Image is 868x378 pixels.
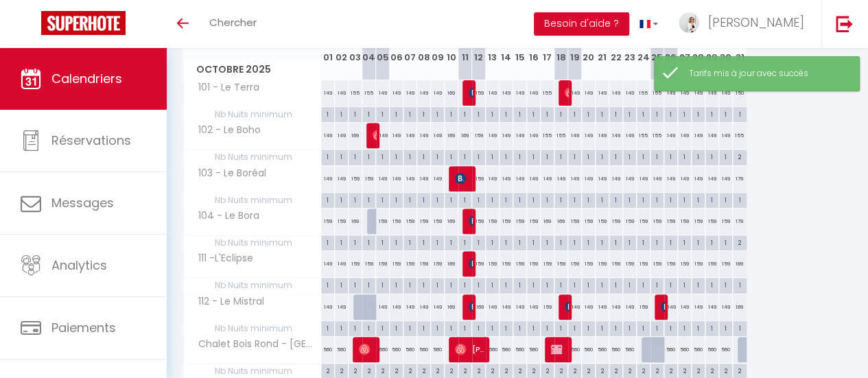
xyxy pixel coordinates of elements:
[376,166,390,191] div: 149
[51,257,107,274] span: Analytics
[587,36,591,49] abbr: L
[705,193,718,206] div: 1
[612,36,620,49] abbr: M
[349,107,362,120] div: 1
[513,123,527,148] div: 149
[184,107,320,122] span: Nb Nuits minimum
[349,209,362,234] div: 169
[582,107,595,120] div: 1
[664,166,678,191] div: 149
[486,123,500,148] div: 149
[705,166,719,191] div: 149
[11,5,52,47] button: Ouvrir le widget de chat LiveChat
[417,107,430,120] div: 1
[376,123,390,148] div: 149
[513,166,527,191] div: 149
[609,107,622,120] div: 1
[186,209,263,224] span: 104 - Le Bora
[733,150,747,163] div: 2
[596,19,609,80] th: 21
[472,166,486,191] div: 159
[708,14,804,31] span: [PERSON_NAME]
[527,123,541,148] div: 149
[500,166,513,191] div: 149
[623,123,637,148] div: 149
[486,193,499,206] div: 1
[723,36,729,49] abbr: J
[664,193,677,206] div: 1
[708,36,716,49] abbr: M
[733,166,747,191] div: 179
[598,36,607,49] abbr: M
[733,107,747,120] div: 1
[650,193,664,206] div: 1
[472,123,486,148] div: 159
[582,209,596,234] div: 159
[582,150,595,163] div: 1
[406,36,414,49] abbr: M
[719,166,733,191] div: 149
[554,107,567,120] div: 1
[500,107,513,120] div: 1
[403,209,417,234] div: 159
[623,80,637,106] div: 149
[513,193,526,206] div: 1
[321,80,335,106] div: 149
[554,193,567,206] div: 1
[455,165,473,191] span: [PERSON_NAME]
[568,193,581,206] div: 1
[335,209,349,234] div: 159
[373,122,377,148] span: [PERSON_NAME]
[335,19,349,80] th: 02
[596,193,609,206] div: 1
[486,107,499,120] div: 1
[568,80,582,106] div: 149
[705,150,718,163] div: 1
[472,193,485,206] div: 1
[390,150,403,163] div: 1
[623,150,636,163] div: 1
[390,193,403,206] div: 1
[349,80,362,106] div: 155
[609,166,623,191] div: 149
[527,80,541,106] div: 149
[458,123,472,148] div: 169
[335,80,349,106] div: 149
[445,209,458,234] div: 169
[582,193,595,206] div: 1
[609,150,622,163] div: 1
[719,19,733,80] th: 30
[623,193,636,206] div: 1
[500,19,513,80] th: 14
[431,80,445,106] div: 149
[637,80,650,106] div: 155
[565,80,570,106] span: [PERSON_NAME]
[335,107,348,120] div: 1
[186,166,270,181] span: 103 - Le Boréal
[568,19,582,80] th: 19
[541,150,554,163] div: 1
[455,336,487,362] span: [PERSON_NAME]
[403,193,417,206] div: 1
[568,123,582,148] div: 149
[678,193,691,206] div: 1
[627,36,633,49] abbr: J
[705,123,719,148] div: 149
[362,150,375,163] div: 1
[541,123,554,148] div: 155
[417,209,431,234] div: 159
[390,209,403,234] div: 159
[554,150,567,163] div: 1
[554,166,568,191] div: 149
[719,80,733,106] div: 149
[431,193,444,206] div: 1
[689,67,845,80] div: Tarifs mis à jour avec succès
[719,150,732,163] div: 1
[527,209,541,234] div: 159
[694,36,703,49] abbr: M
[458,193,471,206] div: 1
[376,80,390,106] div: 149
[582,80,596,106] div: 149
[664,123,678,148] div: 149
[321,166,335,191] div: 149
